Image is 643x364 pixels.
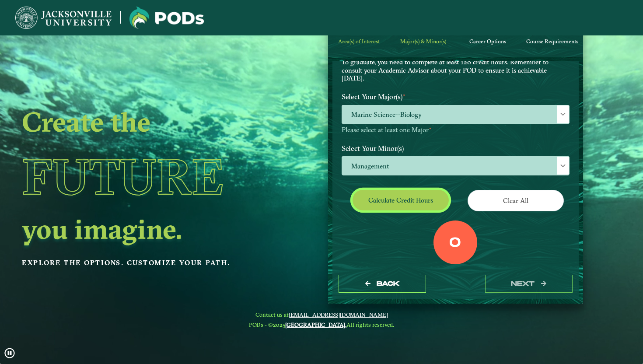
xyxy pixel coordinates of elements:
[335,89,576,105] label: Select Your Major(s)
[249,311,394,318] span: Contact us at
[342,126,570,134] p: Please select at least one Major
[402,91,406,98] sup: ⋆
[400,38,446,45] span: Major(s) & Minor(s)
[15,7,112,29] img: Jacksonville University logo
[22,256,268,269] p: Explore the options. Customize your path.
[469,38,506,45] span: Career Options
[249,321,394,328] span: PODs - ©2025 All rights reserved.
[377,280,400,287] span: Back
[289,311,388,318] a: [EMAIL_ADDRESS][DOMAIN_NAME]
[485,275,573,293] button: next
[22,217,268,241] h2: you imagine.
[342,157,569,175] span: Management
[22,137,268,217] h1: Future
[338,38,380,45] span: Area(s) of Interest
[526,38,578,45] span: Course Requirements
[22,109,268,134] h2: Create the
[342,105,569,124] span: Marine Science--Biology
[339,275,426,293] button: Back
[429,125,432,131] sup: ⋆
[449,235,461,252] label: 0
[353,190,449,210] button: Calculate credit hours
[468,190,564,211] button: Clear All
[285,321,346,328] a: [GEOGRAPHIC_DATA].
[335,140,576,157] label: Select Your Minor(s)
[129,7,204,29] img: Jacksonville University logo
